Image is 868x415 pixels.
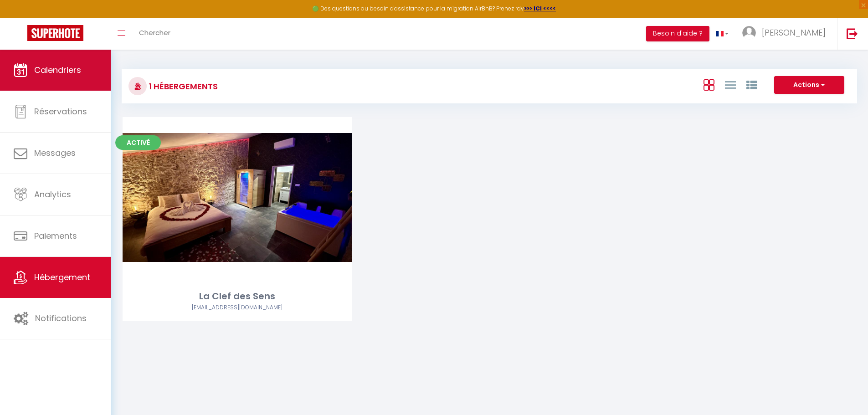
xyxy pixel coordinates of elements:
[735,18,837,50] a: ... [PERSON_NAME]
[132,18,177,50] a: Chercher
[34,272,90,283] span: Hébergement
[762,27,826,38] span: [PERSON_NAME]
[27,25,83,41] img: Super Booking
[34,64,81,76] span: Calendriers
[123,289,352,303] div: La Clef des Sens
[847,28,858,39] img: logout
[34,230,77,241] span: Paiements
[139,28,170,37] span: Chercher
[524,5,556,12] a: >>> ICI <<<<
[746,77,757,92] a: Vue par Groupe
[35,313,87,324] span: Notifications
[123,303,352,312] div: Airbnb
[34,106,87,117] span: Réservations
[34,189,71,200] span: Analytics
[34,147,76,159] span: Messages
[704,77,714,92] a: Vue en Box
[115,135,161,150] span: Activé
[646,26,709,41] button: Besoin d'aide ?
[774,76,844,94] button: Actions
[725,77,736,92] a: Vue en Liste
[742,26,756,40] img: ...
[147,76,218,97] h3: 1 Hébergements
